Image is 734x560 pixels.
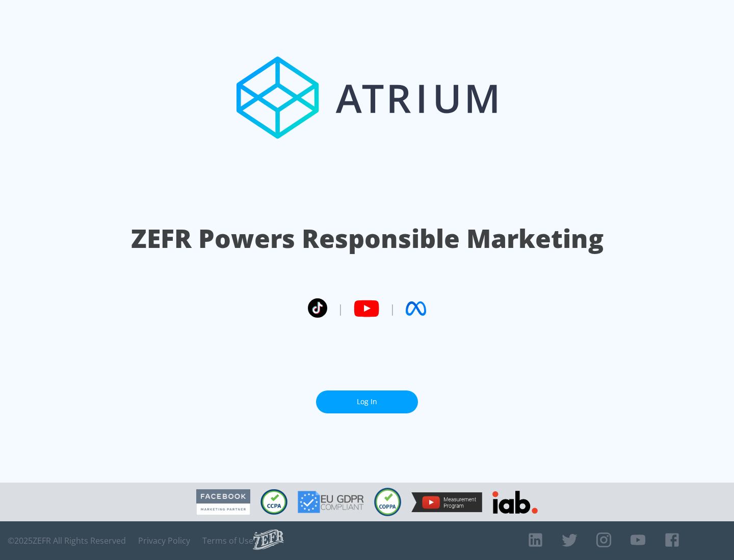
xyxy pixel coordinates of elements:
img: GDPR Compliant [298,491,364,513]
a: Privacy Policy [138,536,190,546]
a: Log In [316,390,418,413]
h1: ZEFR Powers Responsible Marketing [131,221,604,256]
img: COPPA Compliant [374,488,401,516]
img: IAB [492,491,538,514]
img: YouTube Measurement Program [411,492,482,512]
a: Terms of Use [202,536,253,546]
img: Facebook Marketing Partner [196,489,250,515]
span: © 2025 ZEFR All Rights Reserved [8,536,126,546]
span: | [389,301,396,316]
span: | [337,301,344,316]
img: CCPA Compliant [260,489,287,515]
